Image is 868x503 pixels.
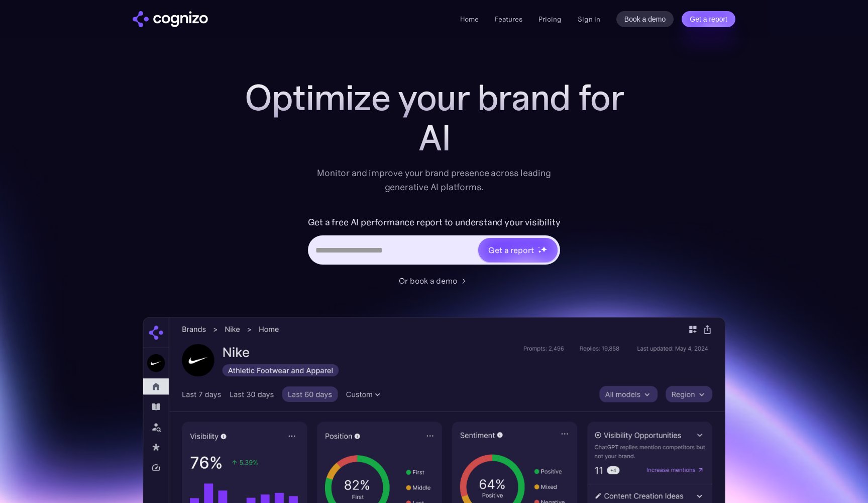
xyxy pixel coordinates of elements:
a: Book a demo [616,11,674,27]
a: home [133,11,208,27]
a: Sign in [578,13,600,25]
div: AI [233,118,635,158]
a: Features [495,15,522,24]
div: Or book a demo [399,275,457,287]
div: Monitor and improve your brand presence across leading generative AI platforms. [310,166,558,194]
a: Pricing [538,15,562,24]
a: Get a report [682,11,735,27]
label: Get a free AI performance report to understand your visibility [308,214,561,230]
a: Or book a demo [399,275,469,287]
form: Hero URL Input Form [308,214,561,270]
div: Get a report [488,244,533,256]
img: star [538,246,539,248]
a: Home [460,15,479,24]
img: star [538,250,541,254]
img: cognizo logo [133,11,208,27]
img: star [540,246,547,253]
h1: Optimize your brand for [233,77,635,118]
a: Get a reportstarstarstar [477,237,559,263]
